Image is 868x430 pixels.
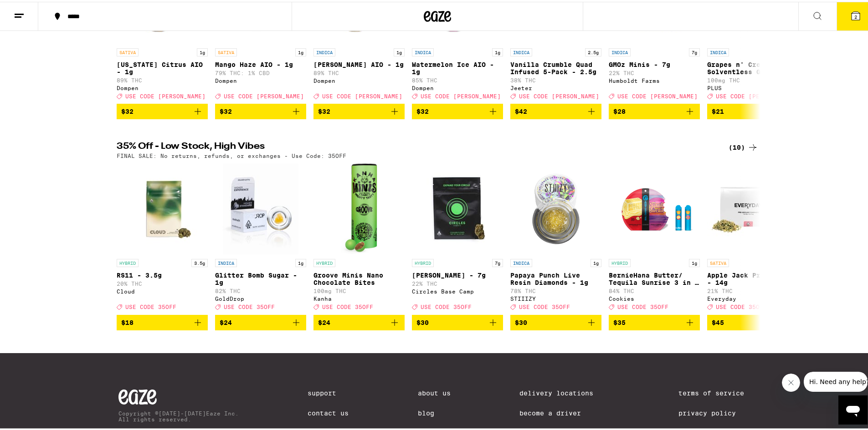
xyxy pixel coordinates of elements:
[515,317,527,324] span: $30
[322,303,373,309] span: USE CODE 35OFF
[117,102,208,117] button: Add to bag
[215,270,306,284] p: Glitter Bomb Sugar - 1g
[313,294,405,300] div: Kanha
[412,257,434,265] p: HYBRID
[782,372,800,390] iframe: Close message
[707,162,798,253] img: Everyday - Apple Jack Pre-Ground - 14g
[341,162,377,253] img: Kanha - Groove Minis Nano Chocolate Bites
[519,91,599,97] span: USE CODE [PERSON_NAME]
[118,409,239,420] p: Copyright © [DATE]-[DATE] Eaze Inc. All rights reserved.
[117,287,208,293] div: Cloud
[313,76,405,82] div: Dompen
[707,286,798,292] p: 21% THC
[678,408,756,415] a: Privacy Policy
[295,257,306,265] p: 1g
[707,46,729,55] p: INDICA
[510,294,601,300] div: STIIIZY
[215,76,306,82] div: Dompen
[707,313,798,329] button: Add to bag
[707,76,798,81] p: 100mg THC
[510,83,601,89] div: Jeeter
[510,286,601,292] p: 78% THC
[117,83,208,89] div: Dompen
[215,294,306,300] div: GoldDrop
[117,76,208,81] p: 89% THC
[510,76,601,81] p: 38% THC
[707,270,798,284] p: Apple Jack Pre-Ground - 14g
[416,317,429,324] span: $30
[295,46,306,55] p: 1g
[519,303,570,309] span: USE CODE 35OFF
[609,313,700,329] button: Add to bag
[707,162,798,313] a: Open page for Apple Jack Pre-Ground - 14g from Everyday
[854,12,857,18] span: 2
[313,59,405,66] p: [PERSON_NAME] AIO - 1g
[191,257,208,265] p: 3.5g
[117,140,714,151] h2: 35% Off - Low Stock, High Vibes
[197,46,208,55] p: 1g
[707,257,729,265] p: SATIVA
[220,317,232,324] span: $24
[519,388,610,395] a: Delivery Locations
[421,303,472,309] span: USE CODE 35OFF
[609,102,700,117] button: Add to bag
[421,91,501,97] span: USE CODE [PERSON_NAME]
[416,106,429,113] span: $32
[689,46,700,55] p: 7g
[716,91,796,97] span: USE CODE [PERSON_NAME]
[418,408,451,415] a: Blog
[318,106,330,113] span: $32
[117,162,208,253] img: Cloud - RS11 - 3.5g
[215,46,237,55] p: SATIVA
[804,370,868,390] iframe: Message from company
[215,162,306,313] a: Open page for Glitter Bomb Sugar - 1g from GoldDrop
[224,303,275,309] span: USE CODE 35OFF
[418,388,451,395] a: About Us
[5,6,66,14] span: Hi. Need any help?
[125,91,205,97] span: USE CODE [PERSON_NAME]
[609,59,700,66] p: GMOz Minis - 7g
[412,162,503,313] a: Open page for Lantz - 7g from Circles Base Camp
[510,257,532,265] p: INDICA
[609,294,700,300] div: Cookies
[609,76,700,82] div: Humboldt Farms
[215,68,306,74] p: 79% THC: 1% CBD
[117,162,208,313] a: Open page for RS11 - 3.5g from Cloud
[609,257,631,265] p: HYBRID
[313,68,405,74] p: 89% THC
[224,91,304,97] span: USE CODE [PERSON_NAME]
[510,162,601,253] img: STIIIZY - Papaya Punch Live Resin Diamonds - 1g
[412,313,503,329] button: Add to bag
[585,46,601,55] p: 2.5g
[220,106,232,113] span: $32
[313,102,405,117] button: Add to bag
[412,83,503,89] div: Dompen
[121,106,134,113] span: $32
[117,151,346,157] p: FINAL SALE: No returns, refunds, or exchanges - Use Code: 35OFF
[117,59,208,74] p: [US_STATE] Citrus AIO - 1g
[515,106,527,113] span: $42
[838,394,868,423] iframe: Button to launch messaging window
[617,303,668,309] span: USE CODE 35OFF
[322,91,402,97] span: USE CODE [PERSON_NAME]
[215,59,306,66] p: Mango Haze AIO - 1g
[729,140,758,151] a: (10)
[707,294,798,300] div: Everyday
[412,270,503,277] p: [PERSON_NAME] - 7g
[609,68,700,74] p: 22% THC
[617,91,698,97] span: USE CODE [PERSON_NAME]
[613,317,626,324] span: $35
[117,257,139,265] p: HYBRID
[492,257,503,265] p: 7g
[609,270,700,284] p: BernieHana Butter/ Tequila Sunrise 3 in 1 AIO - 1g
[412,59,503,74] p: Watermelon Ice AIO - 1g
[510,270,601,284] p: Papaya Punch Live Resin Diamonds - 1g
[308,388,349,395] a: Support
[223,162,298,253] img: GoldDrop - Glitter Bomb Sugar - 1g
[712,106,724,113] span: $21
[394,46,405,55] p: 1g
[313,313,405,329] button: Add to bag
[678,388,756,395] a: Terms of Service
[412,287,503,293] div: Circles Base Camp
